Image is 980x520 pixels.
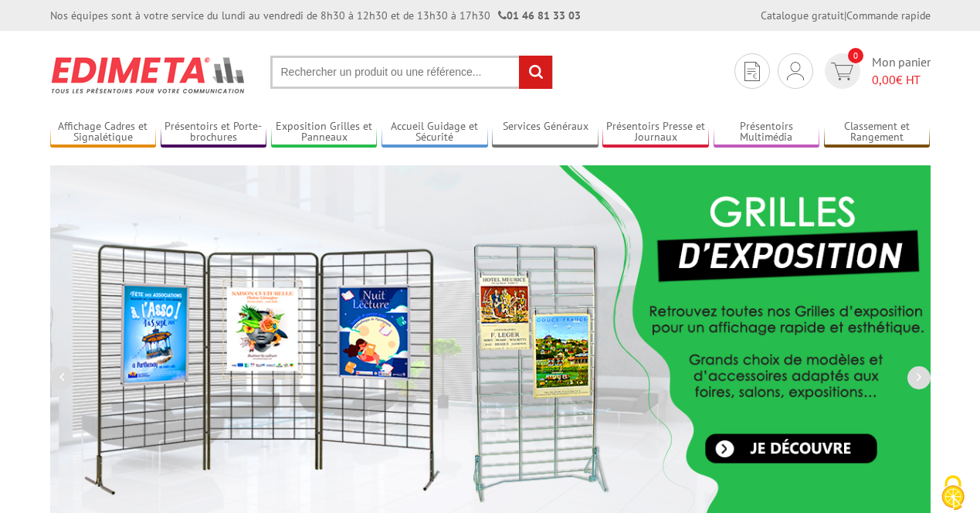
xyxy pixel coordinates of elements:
[872,53,931,89] span: Mon panier
[848,48,863,63] span: 0
[271,120,378,145] a: Exposition Grilles et Panneaux
[50,46,247,104] img: Présentoir, panneau, stand - Edimeta - PLV, affichage, mobilier bureau, entreprise
[714,120,820,145] a: Présentoirs Multimédia
[744,62,760,81] img: devis rapide
[787,62,804,80] img: devis rapide
[872,72,896,87] span: 0,00
[934,474,972,512] img: Cookies (fenêtre modale)
[498,8,581,22] strong: 01 46 81 33 03
[270,56,553,89] input: Rechercher un produit ou une référence...
[492,120,599,145] a: Services Généraux
[846,8,931,22] a: Commande rapide
[872,71,931,89] span: € HT
[761,8,931,23] div: |
[926,467,980,520] button: Cookies (fenêtre modale)
[821,53,931,89] a: devis rapide 0 Mon panier 0,00€ HT
[602,120,709,145] a: Présentoirs Presse et Journaux
[761,8,844,22] a: Catalogue gratuit
[50,120,157,145] a: Affichage Cadres et Signalétique
[50,8,581,23] div: Nos équipes sont à votre service du lundi au vendredi de 8h30 à 12h30 et de 13h30 à 17h30
[831,63,853,80] img: devis rapide
[519,56,552,89] input: rechercher
[824,120,931,145] a: Classement et Rangement
[381,120,488,145] a: Accueil Guidage et Sécurité
[161,120,267,145] a: Présentoirs et Porte-brochures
